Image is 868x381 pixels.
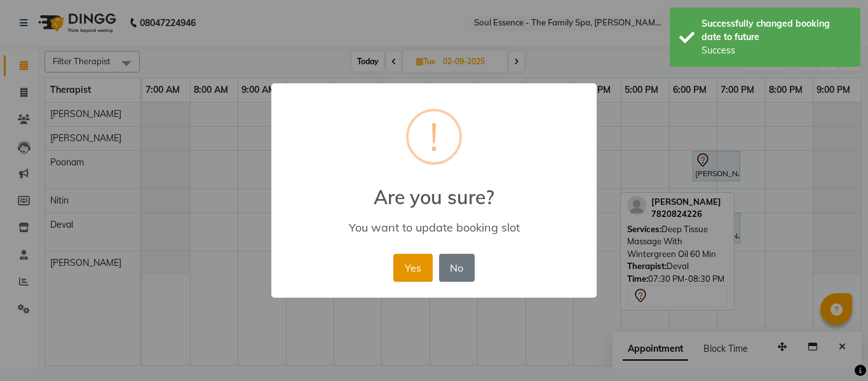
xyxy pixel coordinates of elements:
[430,111,438,162] div: !
[393,254,432,282] button: Yes
[290,220,578,235] div: You want to update booking slot
[271,170,597,209] h2: Are you sure?
[702,44,851,57] div: Success
[702,17,851,44] div: Successfully changed booking date to future
[439,254,475,282] button: No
